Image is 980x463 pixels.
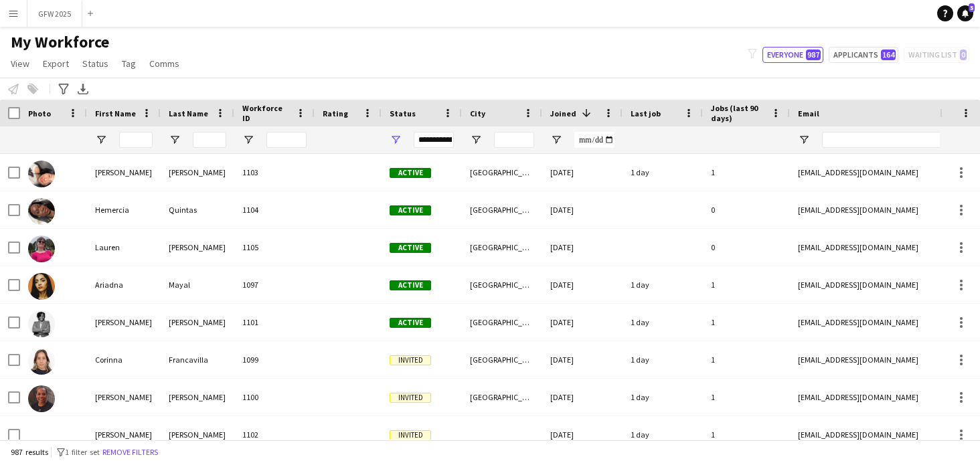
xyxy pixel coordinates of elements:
div: [PERSON_NAME] [161,416,234,453]
div: 1 [703,266,790,303]
span: Tag [122,58,136,70]
img: Lauren Hickman [28,236,55,262]
span: Joined [550,108,576,118]
span: City [470,108,485,118]
div: [PERSON_NAME] [87,416,161,453]
div: Corinna [87,341,161,378]
input: Last Name Filter Input [193,132,226,148]
img: Jenine Agyemang [28,385,55,412]
span: Active [390,318,431,328]
span: 164 [881,50,896,60]
div: 1102 [234,416,315,453]
button: Applicants164 [829,47,898,63]
span: View [11,58,29,70]
a: Comms [144,55,185,72]
a: 5 [957,5,973,21]
span: Status [82,58,108,70]
div: 1097 [234,266,315,303]
div: 1100 [234,379,315,415]
span: Status [390,108,416,118]
span: Rating [323,108,348,118]
span: Workforce ID [242,103,291,123]
div: [DATE] [542,191,623,228]
span: 987 [806,50,821,60]
div: [GEOGRAPHIC_DATA] [462,379,542,415]
span: Active [390,280,431,290]
span: My Workforce [11,32,109,52]
div: 1 day [623,266,703,303]
span: 1 filter set [65,447,100,457]
img: Hemercia Quintas [28,198,55,225]
div: Lauren [87,229,161,266]
div: 1105 [234,229,315,266]
div: [PERSON_NAME] [161,154,234,191]
div: 1 [703,416,790,453]
div: [GEOGRAPHIC_DATA] [462,266,542,303]
span: Last Name [169,108,208,118]
div: [PERSON_NAME] [87,154,161,191]
span: Invited [390,430,431,440]
div: [DATE] [542,266,623,303]
a: Tag [116,55,141,72]
button: Open Filter Menu [95,134,107,146]
span: Active [390,205,431,215]
div: 1 day [623,416,703,453]
div: 1 day [623,304,703,341]
div: 1 day [623,341,703,378]
div: [GEOGRAPHIC_DATA] [462,341,542,378]
span: Active [390,243,431,253]
span: Last job [631,108,661,118]
div: Hemercia [87,191,161,228]
a: View [5,55,35,72]
span: Export [43,58,69,70]
span: Email [798,108,819,118]
span: Active [390,168,431,178]
button: Everyone987 [762,47,823,63]
div: 1101 [234,304,315,341]
div: [DATE] [542,154,623,191]
div: [GEOGRAPHIC_DATA] [462,191,542,228]
div: 1 [703,304,790,341]
div: 1 [703,341,790,378]
div: 0 [703,191,790,228]
button: Open Filter Menu [798,134,810,146]
span: Comms [149,58,179,70]
div: [DATE] [542,379,623,415]
img: Corinna Francavilla [28,348,55,375]
button: Open Filter Menu [169,134,181,146]
div: [GEOGRAPHIC_DATA] [462,229,542,266]
span: Invited [390,355,431,365]
div: [PERSON_NAME] [161,229,234,266]
div: 0 [703,229,790,266]
div: [GEOGRAPHIC_DATA] [462,304,542,341]
div: [PERSON_NAME] [87,379,161,415]
div: [DATE] [542,416,623,453]
app-action-btn: Export XLSX [75,81,91,97]
button: Remove filters [100,445,161,460]
div: 1 day [623,379,703,415]
img: Camilla Thompson [28,310,55,337]
div: 1 day [623,154,703,191]
div: 1103 [234,154,315,191]
button: Open Filter Menu [390,134,402,146]
span: First Name [95,108,136,118]
span: Invited [390,393,431,403]
div: 1 [703,154,790,191]
div: Quintas [161,191,234,228]
span: Photo [28,108,51,118]
img: Alba Melgarejo [28,161,55,187]
button: GFW 2025 [27,1,82,27]
div: Ariadna [87,266,161,303]
div: [DATE] [542,341,623,378]
a: Status [77,55,114,72]
span: Jobs (last 90 days) [711,103,766,123]
div: [DATE] [542,229,623,266]
div: [PERSON_NAME] [87,304,161,341]
input: First Name Filter Input [119,132,153,148]
button: Open Filter Menu [550,134,562,146]
div: [DATE] [542,304,623,341]
div: [PERSON_NAME] [161,304,234,341]
div: [PERSON_NAME] [161,379,234,415]
input: City Filter Input [494,132,534,148]
div: [GEOGRAPHIC_DATA] [462,154,542,191]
